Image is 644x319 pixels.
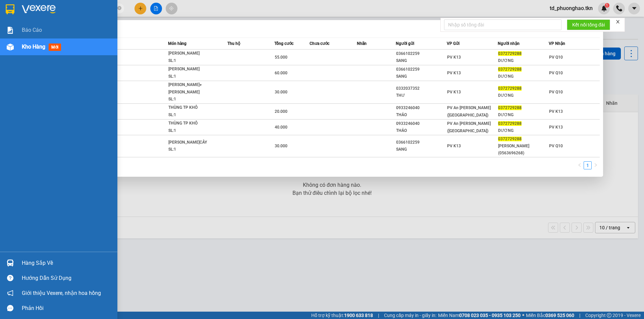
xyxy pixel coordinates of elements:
[396,120,446,127] div: 0933246040
[447,121,491,133] span: PV An [PERSON_NAME] ([GEOGRAPHIC_DATA])
[498,57,548,64] div: DƯƠNG
[498,127,548,134] div: DƯƠNG
[498,41,520,46] span: Người nhận
[447,71,461,75] span: PV K13
[592,161,600,169] li: Next Page
[7,44,14,51] img: warehouse-icon
[447,55,461,60] span: PV K13
[49,44,61,51] span: mới
[168,41,186,46] span: Món hàng
[576,161,584,169] li: Previous Page
[168,96,219,103] div: SL: 1
[7,290,13,296] span: notification
[549,41,565,46] span: VP Nhận
[498,92,548,99] div: DƯƠNG
[6,4,14,14] img: logo-vxr
[444,19,561,30] input: Nhập số tổng đài
[447,41,460,46] span: VP Gửi
[549,144,563,148] span: PV Q10
[396,57,446,64] div: SANG
[584,161,592,169] li: 1
[275,109,287,114] span: 20.000
[498,67,522,72] span: 0372729288
[396,111,446,118] div: THẢO
[396,92,446,99] div: THƯ
[22,26,42,34] span: Báo cáo
[396,50,446,57] div: 0366102259
[168,104,219,111] div: THÙNG TP KHÔ
[310,41,329,46] span: Chưa cước
[578,163,582,167] span: left
[168,50,219,57] div: [PERSON_NAME]
[615,19,620,24] span: close
[275,55,287,60] span: 55.000
[168,111,219,119] div: SL: 1
[7,305,13,311] span: message
[498,143,548,157] div: [PERSON_NAME](0563696268)
[22,44,45,50] span: Kho hàng
[396,104,446,111] div: 0933246040
[168,73,219,80] div: SL: 1
[498,137,522,141] span: 0372729288
[275,125,287,130] span: 40.000
[549,90,563,94] span: PV Q10
[572,21,605,28] span: Kết nối tổng đài
[584,162,591,169] a: 1
[7,27,14,34] img: solution-icon
[168,57,219,65] div: SL: 1
[168,66,219,73] div: [PERSON_NAME]
[592,161,600,169] button: right
[274,41,293,46] span: Tổng cước
[549,55,563,60] span: PV Q10
[567,19,610,30] button: Kết nối tổng đài
[498,121,522,126] span: 0372729288
[396,85,446,92] div: 0332037352
[396,73,446,80] div: SANG
[396,146,446,153] div: SANG
[117,6,121,10] span: close-circle
[396,127,446,134] div: THẢO
[22,258,112,268] div: Hàng sắp về
[447,105,491,117] span: PV An [PERSON_NAME] ([GEOGRAPHIC_DATA])
[7,275,13,281] span: question-circle
[396,66,446,73] div: 0366102259
[576,161,584,169] button: left
[22,289,101,297] span: Giới thiệu Vexere, nhận hoa hồng
[447,144,461,148] span: PV K13
[227,41,240,46] span: Thu hộ
[117,5,121,12] span: close-circle
[549,109,563,114] span: PV K13
[275,71,287,75] span: 60.000
[447,90,461,94] span: PV K13
[168,120,219,127] div: THÙNG TP KHÔ
[275,90,287,94] span: 30.000
[498,105,522,110] span: 0372729288
[396,139,446,146] div: 0366102259
[275,144,287,148] span: 30.000
[168,146,219,153] div: SL: 1
[168,127,219,135] div: SL: 1
[357,41,367,46] span: Nhãn
[7,259,14,266] img: warehouse-icon
[396,41,414,46] span: Người gửi
[549,71,563,75] span: PV Q10
[168,81,219,96] div: [PERSON_NAME]+[PERSON_NAME]
[498,51,522,56] span: 0372729288
[549,125,563,130] span: PV K13
[498,86,522,91] span: 0372729288
[594,163,598,167] span: right
[22,303,112,313] div: Phản hồi
[168,139,219,146] div: [PERSON_NAME]CÂY
[498,73,548,80] div: DƯƠNG
[22,273,112,283] div: Hướng dẫn sử dụng
[498,111,548,118] div: DƯƠNG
